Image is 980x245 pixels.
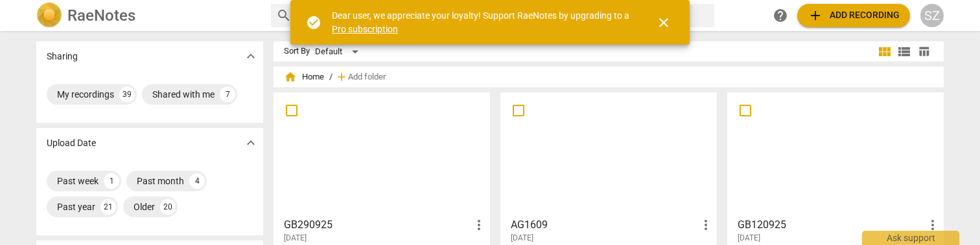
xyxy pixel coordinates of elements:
div: Past month [137,175,184,187]
span: Home [284,70,324,83]
a: LogoRaeNotes [36,3,261,28]
div: Dear user, we appreciate your loyalty! Support RaeNotes by upgrading to a [332,9,633,36]
button: Tile view [875,42,894,61]
button: Show more [241,133,261,153]
h3: GB290925 [284,217,471,233]
div: 21 [100,199,116,215]
div: 39 [119,87,135,102]
a: GB290925[DATE] [278,97,485,243]
a: Help [769,4,792,27]
span: [DATE] [511,233,533,244]
button: SZ [920,4,944,27]
span: table_chart [918,45,930,58]
span: / [329,72,332,82]
span: Add folder [348,72,386,82]
span: view_list [896,44,912,59]
span: more_vert [698,217,714,233]
a: AG1609[DATE] [505,97,712,243]
span: [DATE] [284,233,307,244]
button: List view [894,42,914,61]
a: GB120925[DATE] [732,97,939,243]
span: more_vert [925,217,940,233]
span: Add recording [808,8,900,23]
div: Default [315,41,363,62]
p: Upload Date [47,136,96,150]
h2: RaeNotes [67,6,135,25]
div: Sort By [284,47,310,56]
img: Logo [36,3,62,28]
button: Upload [797,4,910,27]
div: My recordings [57,88,114,101]
span: expand_more [243,48,259,64]
a: Pro subscription [332,24,398,34]
button: Table view [914,42,933,61]
span: more_vert [471,217,487,233]
h3: AG1609 [511,217,698,233]
div: 1 [104,173,119,189]
span: home [284,70,297,83]
div: 7 [220,87,235,102]
div: Past year [57,200,95,213]
div: Older [134,200,155,213]
span: view_module [877,44,892,59]
div: Past week [57,175,99,187]
span: help [773,8,788,23]
p: Sharing [47,50,78,63]
div: Shared with me [152,88,215,101]
h3: GB120925 [738,217,925,233]
span: add [808,8,823,23]
span: [DATE] [738,233,760,244]
button: Close [648,7,679,38]
span: check_circle [306,15,321,30]
span: search [276,8,292,23]
span: add [335,70,348,83]
button: Show more [241,47,261,66]
div: 4 [189,173,205,189]
div: Ask support [862,231,959,245]
div: 20 [160,199,176,215]
span: expand_more [243,135,259,151]
span: close [656,15,671,30]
